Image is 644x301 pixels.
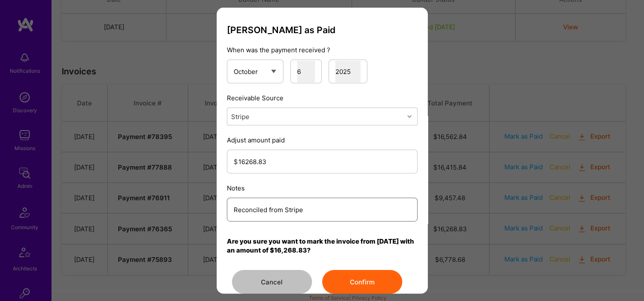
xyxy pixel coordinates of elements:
[231,112,249,121] div: Stripe
[234,199,411,220] input: memo
[217,8,428,294] div: modal
[234,157,238,166] div: $
[227,94,418,102] p: Receivable Source
[227,136,418,145] p: Adjust amount paid
[322,270,402,294] button: Confirm
[232,270,312,294] button: Cancel
[227,45,418,54] p: When was the payment received ?
[227,25,418,35] h3: [PERSON_NAME] as Paid
[227,184,418,193] p: Notes
[407,114,412,119] i: icon Chevron
[227,237,418,255] p: Are you sure you want to mark the invoice from [DATE] with an amount of $16,268.83?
